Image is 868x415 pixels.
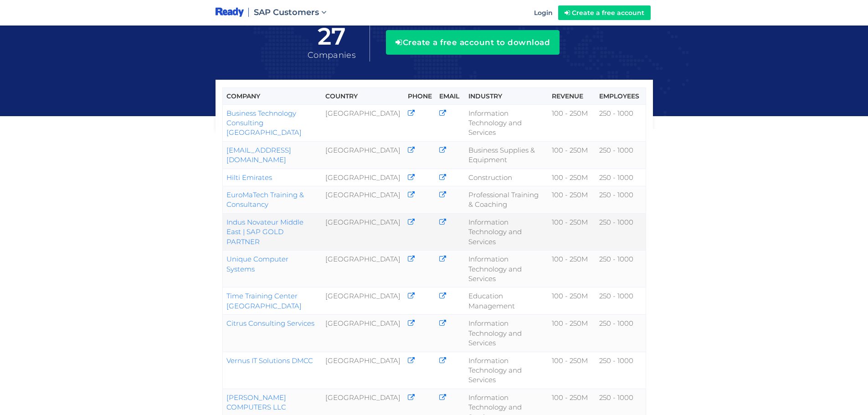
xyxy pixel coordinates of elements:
[222,87,322,104] th: Company
[548,287,596,315] td: 100 - 250M
[436,87,465,104] th: Email
[548,87,596,104] th: Revenue
[322,104,404,141] td: [GEOGRAPHIC_DATA]
[226,393,286,411] a: [PERSON_NAME] COMPUTERS LLC
[322,141,404,169] td: [GEOGRAPHIC_DATA]
[322,186,404,214] td: [GEOGRAPHIC_DATA]
[322,169,404,186] td: [GEOGRAPHIC_DATA]
[226,255,288,273] a: Unique Computer Systems
[534,9,553,17] span: Login
[322,287,404,315] td: [GEOGRAPHIC_DATA]
[548,251,596,287] td: 100 - 250M
[322,352,404,389] td: [GEOGRAPHIC_DATA]
[465,287,548,315] td: Education Management
[596,315,646,352] td: 250 - 1000
[226,356,313,365] a: Vernus IT Solutions DMCC
[322,251,404,287] td: [GEOGRAPHIC_DATA]
[596,169,646,186] td: 250 - 1000
[465,87,548,104] th: Industry
[226,319,314,328] a: Citrus Consulting Services
[404,87,436,104] th: Phone
[226,173,272,182] a: Hilti Emirates
[548,213,596,250] td: 100 - 250M
[226,292,302,310] a: Time Training Center [GEOGRAPHIC_DATA]
[596,104,646,141] td: 250 - 1000
[548,104,596,141] td: 100 - 250M
[254,7,319,17] span: SAP Customers
[465,352,548,389] td: Information Technology and Services
[548,141,596,169] td: 100 - 250M
[226,218,303,246] a: Indus Novateur Middle East | SAP GOLD PARTNER
[548,315,596,352] td: 100 - 250M
[529,1,558,24] a: Login
[322,315,404,352] td: [GEOGRAPHIC_DATA]
[308,50,356,60] span: Companies
[226,190,304,209] a: EuroMaTech Training & Consultancy
[465,213,548,250] td: Information Technology and Services
[548,186,596,214] td: 100 - 250M
[596,352,646,389] td: 250 - 1000
[465,315,548,352] td: Information Technology and Services
[465,169,548,186] td: Construction
[465,141,548,169] td: Business Supplies & Equipment
[465,251,548,287] td: Information Technology and Services
[386,30,560,55] button: Create a free account to download
[465,186,548,214] td: Professional Training & Coaching
[596,87,646,104] th: Employees
[226,109,302,137] a: Business Technology Consulting [GEOGRAPHIC_DATA]
[596,251,646,287] td: 250 - 1000
[548,169,596,186] td: 100 - 250M
[596,213,646,250] td: 250 - 1000
[226,146,291,164] a: [EMAIL_ADDRESS][DOMAIN_NAME]
[465,104,548,141] td: Information Technology and Services
[322,87,404,104] th: Country
[216,7,244,18] img: logo
[596,141,646,169] td: 250 - 1000
[596,186,646,214] td: 250 - 1000
[596,287,646,315] td: 250 - 1000
[548,352,596,389] td: 100 - 250M
[322,213,404,250] td: [GEOGRAPHIC_DATA]
[308,23,356,50] span: 27
[558,5,651,20] a: Create a free account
